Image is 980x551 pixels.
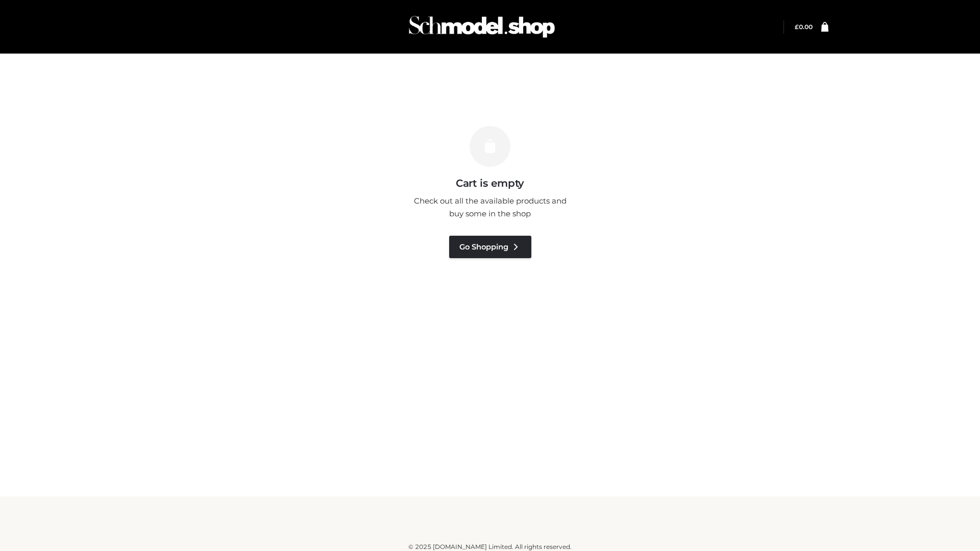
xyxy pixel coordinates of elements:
[795,23,813,31] a: £0.00
[795,23,799,31] span: £
[795,23,813,31] bdi: 0.00
[405,7,558,47] img: Schmodel Admin 964
[408,194,572,220] p: Check out all the available products and buy some in the shop
[449,236,531,258] a: Go Shopping
[175,177,805,189] h3: Cart is empty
